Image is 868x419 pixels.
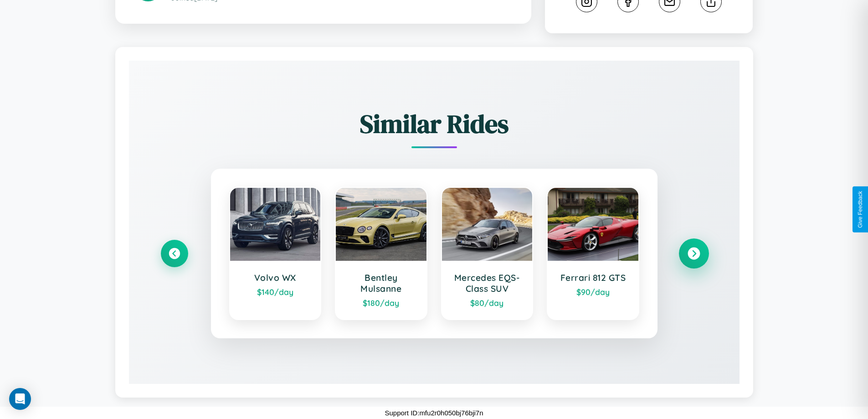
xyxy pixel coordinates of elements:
[239,287,312,297] div: $ 140 /day
[557,272,629,283] h3: Ferrari 812 GTS
[451,272,524,294] h3: Mercedes EQS-Class SUV
[161,106,708,141] h2: Similar Rides
[857,191,863,228] div: Give Feedback
[451,298,524,308] div: $ 80 /day
[239,272,312,283] h3: Volvo WX
[345,272,417,294] h3: Bentley Mulsanne
[9,388,31,410] div: Open Intercom Messenger
[335,187,427,320] a: Bentley Mulsanne$180/day
[229,187,322,320] a: Volvo WX$140/day
[385,407,483,419] p: Support ID: mfu2r0h050bj76bji7n
[547,187,639,320] a: Ferrari 812 GTS$90/day
[345,298,417,308] div: $ 180 /day
[441,187,534,320] a: Mercedes EQS-Class SUV$80/day
[557,287,629,297] div: $ 90 /day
